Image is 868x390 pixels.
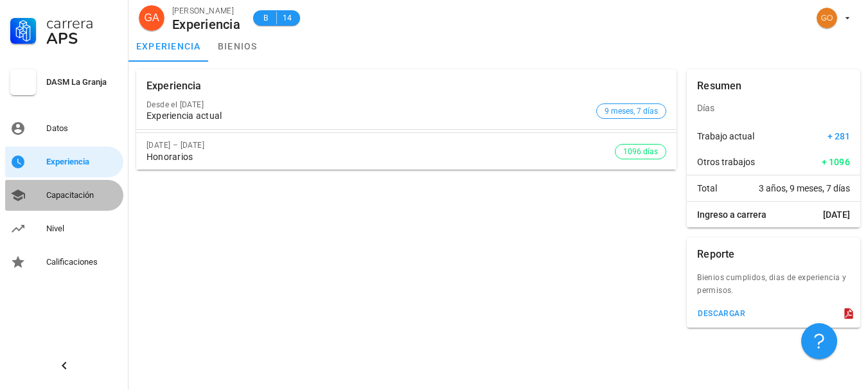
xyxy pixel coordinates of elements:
div: Experiencia [146,69,202,103]
span: Trabajo actual [697,130,754,143]
div: Carrera [46,15,118,31]
div: Días [687,93,860,123]
span: 1096 días [623,145,658,159]
a: Datos [5,113,123,144]
a: experiencia [128,31,209,62]
a: Nivel [5,213,123,244]
div: Honorarios [146,152,615,163]
div: Nivel [46,224,118,234]
div: Calificaciones [46,257,118,267]
a: Experiencia [5,146,123,177]
a: bienios [209,31,267,62]
div: Experiencia [46,157,118,167]
div: descargar [697,309,745,318]
div: [PERSON_NAME] [172,4,240,17]
span: Ingreso a carrera [697,208,766,221]
span: 3 años, 9 meses, 7 días [759,182,850,195]
button: descargar [692,305,750,323]
span: 14 [282,12,292,24]
div: Experiencia actual [146,111,591,121]
span: B [261,12,271,24]
span: Total [697,182,717,195]
div: [DATE] – [DATE] [146,141,615,150]
div: Resumen [697,69,741,103]
div: Experiencia [172,17,240,31]
div: Datos [46,123,118,134]
span: GA [144,5,159,31]
span: + 1096 [822,155,851,168]
a: Capacitación [5,180,123,211]
div: Desde el [DATE] [146,100,591,109]
span: Otros trabajos [697,155,755,168]
div: avatar [817,8,837,28]
div: Bienios cumplidos, dias de experiencia y permisos. [687,271,860,305]
span: [DATE] [823,208,850,221]
a: Calificaciones [5,247,123,278]
div: APS [46,31,118,46]
div: Capacitación [46,190,118,200]
div: Reporte [697,238,734,271]
div: avatar [139,5,164,31]
span: 9 meses, 7 días [605,104,658,118]
div: DASM La Granja [46,77,118,87]
span: + 281 [828,130,850,143]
